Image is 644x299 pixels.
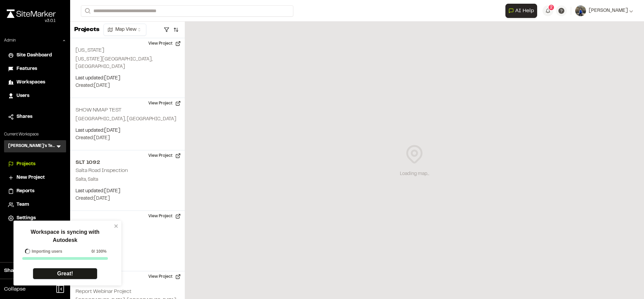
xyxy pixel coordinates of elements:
p: Current Workspace [4,131,66,138]
span: 100% [96,248,107,254]
a: Reports [8,188,62,195]
button: View Project [144,271,185,282]
h2: SLT 1092 [76,158,179,167]
span: Collapse [4,285,26,293]
div: Oh geez...please don't... [7,18,56,24]
p: Created: [DATE] [76,195,179,202]
button: close [114,223,119,229]
p: Last updated: [DATE] [76,75,179,82]
p: Created: [DATE] [76,134,179,142]
a: Workspaces [8,79,62,86]
span: Site Dashboard [17,52,52,59]
p: Workspace is syncing with Autodesk [18,228,112,244]
span: [PERSON_NAME] [589,7,628,15]
h2: Salta [76,219,179,227]
a: Features [8,65,62,73]
a: Great! [33,268,97,279]
p: Last updated: [DATE] [76,127,179,134]
button: Open AI Assistant [505,4,537,18]
p: [GEOGRAPHIC_DATA], [GEOGRAPHIC_DATA] [76,116,179,123]
span: Shares [17,113,32,121]
span: Users [17,92,29,100]
h2: WP1 [76,279,179,288]
p: Created: [DATE] [76,255,179,263]
div: Importing users [22,248,62,254]
img: User [575,5,586,16]
button: [PERSON_NAME] [575,5,633,16]
p: [US_STATE][GEOGRAPHIC_DATA], [GEOGRAPHIC_DATA] [76,56,179,71]
img: rebrand.png [7,9,56,18]
span: Share Workspace [4,267,49,275]
span: 2 [550,4,553,10]
p: Last updated: [DATE] [76,248,179,255]
button: View Project [144,211,185,222]
a: Users [8,92,62,100]
a: Settings [8,215,62,222]
div: Open AI Assistant [505,4,540,18]
p: Created: [DATE] [76,82,179,90]
span: Settings [17,215,36,222]
button: Search [81,5,93,17]
span: Reports [17,188,34,195]
span: Team [17,201,29,208]
button: View Project [144,38,185,49]
p: Salta, Salta [76,236,179,244]
a: Site Dashboard [8,52,62,59]
span: New Project [17,174,45,181]
span: AI Help [515,7,534,15]
p: Admin [4,38,16,44]
h2: SHOW NMAP TEST [76,108,121,113]
div: Loading map... [400,170,429,178]
a: Shares [8,113,62,121]
a: Team [8,201,62,208]
span: Projects [17,160,35,168]
span: Workspaces [17,79,45,86]
button: 2 [543,5,553,16]
h2: [US_STATE] [76,48,104,53]
button: View Project [144,150,185,161]
p: Last updated: [DATE] [76,188,179,195]
p: Salta, Salta [76,176,179,183]
span: Features [17,65,37,73]
span: 0 / [91,248,95,254]
a: Projects [8,160,62,168]
a: New Project [8,174,62,181]
h2: Salta Road Inspection [76,168,128,173]
button: View Project [144,98,185,109]
p: Projects [74,25,99,34]
h3: [PERSON_NAME]'s Test [8,143,55,150]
